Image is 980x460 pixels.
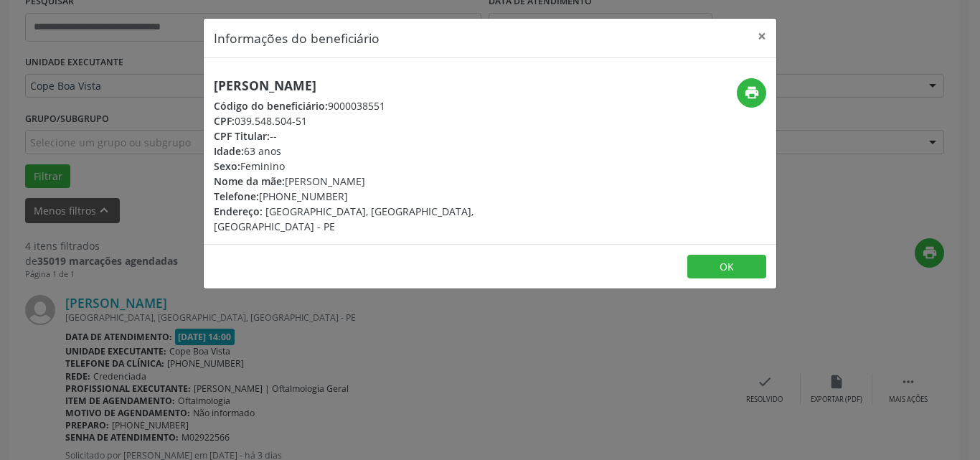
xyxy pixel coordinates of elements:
span: CPF: [214,114,235,128]
span: Endereço: [214,205,263,218]
span: Nome da mãe: [214,174,285,188]
button: OK [687,255,766,279]
h5: Informações do beneficiário [214,29,380,47]
span: Código do beneficiário: [214,99,328,113]
div: [PHONE_NUMBER] [214,189,575,204]
div: [PERSON_NAME] [214,174,575,189]
span: Sexo: [214,159,240,173]
div: -- [214,128,575,144]
span: Idade: [214,144,244,158]
div: Feminino [214,159,575,174]
span: CPF Titular: [214,129,270,143]
button: print [737,78,766,108]
span: Telefone: [214,189,259,203]
div: 9000038551 [214,98,575,113]
div: 63 anos [214,144,575,159]
h5: [PERSON_NAME] [214,78,575,93]
i: print [744,85,760,100]
div: 039.548.504-51 [214,113,575,128]
button: Close [748,19,776,54]
span: [GEOGRAPHIC_DATA], [GEOGRAPHIC_DATA], [GEOGRAPHIC_DATA] - PE [214,205,473,233]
